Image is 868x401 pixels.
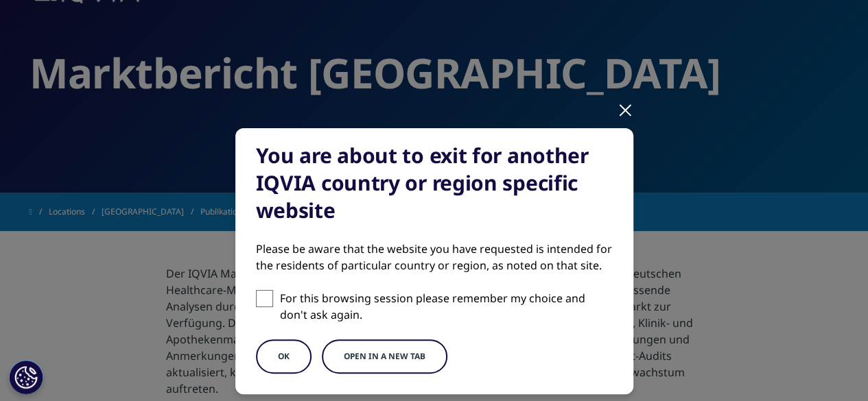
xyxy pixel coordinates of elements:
[256,339,312,374] button: OK
[256,241,613,274] div: Please be aware that the website you have requested is intended for the residents of particular c...
[280,290,613,323] p: For this browsing session please remember my choice and don't ask again.
[322,339,447,374] button: Open in a new tab
[256,142,613,224] div: You are about to exit for another IQVIA country or region specific website
[9,360,43,394] button: Cookie-Einstellungen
